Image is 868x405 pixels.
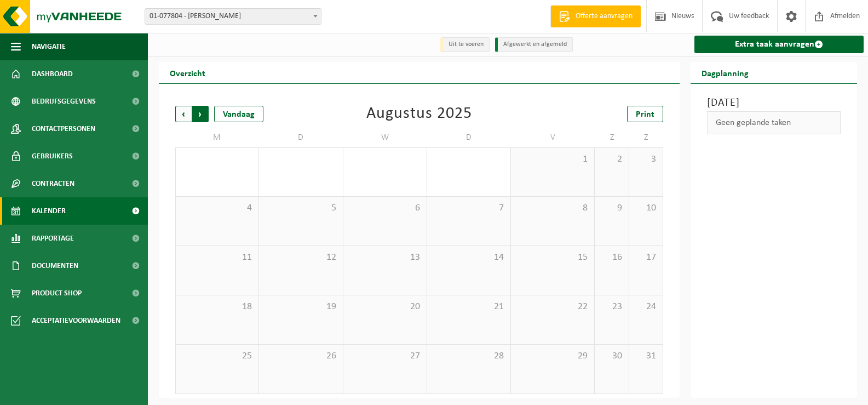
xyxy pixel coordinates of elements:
span: 8 [516,202,589,214]
span: Contracten [32,170,74,197]
span: 17 [635,252,657,264]
span: 21 [433,301,505,313]
div: Geen geplande taken [707,111,841,134]
span: Offerte aanvragen [573,11,635,22]
span: Rapportage [32,225,74,252]
span: 13 [349,252,421,264]
span: 18 [181,301,253,313]
span: Print [636,110,654,119]
span: Product Shop [32,279,82,307]
h2: Dagplanning [691,62,760,83]
span: 15 [516,252,589,264]
span: 9 [600,202,623,214]
span: 14 [433,252,505,264]
span: Dashboard [32,60,73,88]
span: Acceptatievoorwaarden [32,307,120,334]
td: D [259,128,343,147]
span: 01-077804 - VANDENDRIESSCHE BRUNO - IZEGEM [145,8,321,25]
a: Print [627,106,663,122]
span: 29 [516,350,589,362]
span: Documenten [32,252,78,279]
div: Augustus 2025 [366,106,472,122]
span: 3 [635,153,657,166]
span: Volgende [192,106,209,122]
span: 26 [265,350,337,362]
h2: Overzicht [159,62,216,83]
td: Z [629,128,663,147]
td: M [175,128,259,147]
span: 7 [433,202,505,214]
span: 25 [181,350,253,362]
span: 2 [600,153,623,166]
span: Bedrijfsgegevens [32,88,96,115]
span: 12 [265,252,337,264]
td: V [511,128,595,147]
span: 11 [181,252,253,264]
div: Vandaag [214,106,263,122]
span: 27 [349,350,421,362]
span: 20 [349,301,421,313]
span: Navigatie [32,33,66,60]
span: Kalender [32,197,66,225]
a: Offerte aanvragen [550,5,641,27]
span: 28 [433,350,505,362]
span: 4 [181,202,253,214]
span: Contactpersonen [32,115,95,142]
span: Vorige [175,106,192,122]
span: 01-077804 - VANDENDRIESSCHE BRUNO - IZEGEM [145,9,321,24]
span: 24 [635,301,657,313]
span: 22 [516,301,589,313]
span: 5 [265,202,337,214]
span: Gebruikers [32,142,73,170]
td: W [343,128,427,147]
li: Uit te voeren [440,37,490,52]
span: 30 [600,350,623,362]
span: 6 [349,202,421,214]
span: 31 [635,350,657,362]
span: 10 [635,202,657,214]
h3: [DATE] [707,95,841,111]
span: 16 [600,252,623,264]
span: 19 [265,301,337,313]
span: 1 [516,153,589,166]
td: Z [595,128,629,147]
a: Extra taak aanvragen [694,36,864,53]
td: D [427,128,511,147]
span: 23 [600,301,623,313]
li: Afgewerkt en afgemeld [495,37,573,52]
